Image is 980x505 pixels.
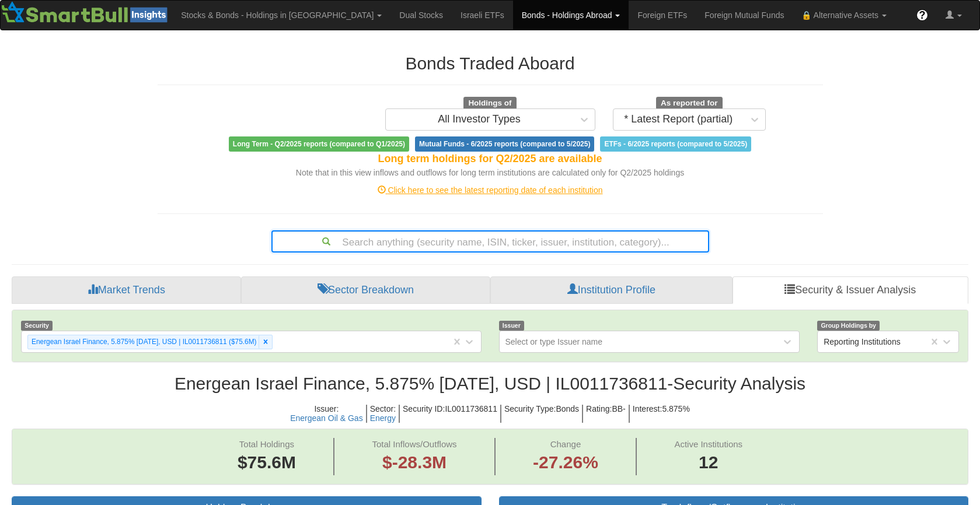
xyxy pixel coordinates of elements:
img: Smartbull [1,1,172,24]
span: As reported for [656,97,723,110]
a: Dual Stocks [390,1,452,30]
div: Select or type Issuer name [505,336,603,348]
h5: Sector : [367,405,400,423]
span: Active Institutions [674,439,742,449]
h5: Security ID : IL0011736811 [400,405,501,423]
a: Israeli ETFs [452,1,513,30]
div: Reporting Institutions [824,336,901,348]
a: Sector Breakdown [241,276,490,304]
a: Institution Profile [490,276,732,304]
div: Search anything (security name, ISIN, ticker, issuer, institution, category)... [273,232,708,251]
a: Stocks & Bonds - Holdings in [GEOGRAPHIC_DATA] [172,1,390,30]
h2: Bonds Traded Aboard [158,54,823,73]
span: $-28.3M [382,453,447,472]
div: Long term holdings for Q2/2025 are available [158,152,823,167]
button: Energean Oil & Gas [290,414,363,423]
span: ? [919,9,926,21]
h5: Security Type : Bonds [501,405,583,423]
div: All Investor Types [438,114,521,125]
span: Holdings of [463,97,516,110]
a: Security & Issuer Analysis [733,276,968,304]
span: $75.6M [238,453,296,472]
span: Total Inflows/Outflows [372,439,457,449]
span: Security [21,321,53,331]
h5: Rating : BB- [583,405,630,423]
span: Mutual Funds - 6/2025 reports (compared to 5/2025) [415,136,594,152]
span: Group Holdings by [817,321,880,331]
a: Market Trends [12,276,241,304]
a: Bonds - Holdings Abroad [513,1,629,30]
a: ? [908,1,937,30]
button: Energy [370,414,396,423]
span: -27.26% [533,450,598,475]
div: Note that in this view inflows and outflows for long term institutions are calculated only for Q2... [158,167,823,178]
h2: Energean Israel Finance, 5.875% [DATE], USD | IL0011736811 - Security Analysis [12,374,968,393]
span: 12 [674,450,742,475]
div: * Latest Report (partial) [624,114,733,125]
a: 🔒 Alternative Assets [793,1,895,30]
h5: Interest : 5.875% [630,405,693,423]
div: Energean Israel Finance, 5.875% [DATE], USD | IL0011736811 ($75.6M) [28,335,259,349]
div: Click here to see the latest reporting date of each institution [149,184,832,196]
a: Foreign ETFs [629,1,696,30]
span: Total Holdings [239,439,294,449]
h5: Issuer : [287,405,367,423]
span: Issuer [499,321,525,331]
span: Change [550,439,581,449]
span: ETFs - 6/2025 reports (compared to 5/2025) [600,136,751,152]
a: Foreign Mutual Funds [696,1,793,30]
span: Long Term - Q2/2025 reports (compared to Q1/2025) [229,136,409,152]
